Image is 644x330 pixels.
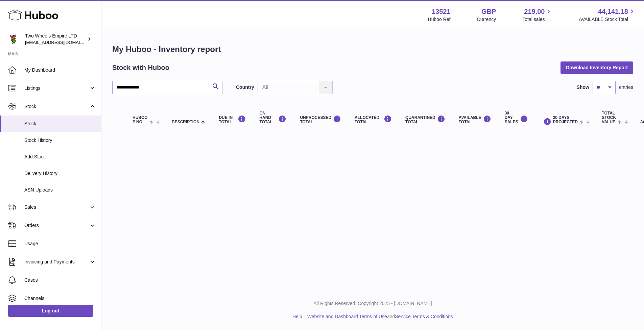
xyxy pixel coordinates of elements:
[24,277,96,283] span: Cases
[24,85,89,92] span: Listings
[24,121,96,127] span: Stock
[112,44,633,55] h1: My Huboo - Inventory report
[24,154,96,160] span: Add Stock
[24,170,96,177] span: Delivery History
[477,16,496,23] div: Currency
[25,33,86,46] div: Two Wheels Empire LTD
[598,7,628,16] span: 44,141.18
[292,314,302,319] a: Help
[579,16,636,23] span: AVAILABLE Stock Total
[619,84,633,91] span: entries
[24,67,96,73] span: My Dashboard
[24,204,89,210] span: Sales
[8,34,18,44] img: justas@twowheelsempire.com
[24,295,96,302] span: Channels
[25,40,99,45] span: [EMAIL_ADDRESS][DOMAIN_NAME]
[133,116,148,124] span: Huboo P no
[355,115,392,124] div: ALLOCATED Total
[579,7,636,23] a: 44,141.18 AVAILABLE Stock Total
[405,115,445,124] div: QUARANTINED Total
[172,120,199,124] span: Description
[24,187,96,193] span: ASN Uploads
[432,7,451,16] strong: 13521
[395,314,453,319] a: Service Terms & Conditions
[602,111,616,125] span: Total stock value
[24,222,89,229] span: Orders
[481,7,496,16] strong: GBP
[577,84,589,91] label: Show
[107,300,639,307] p: All Rights Reserved. Copyright 2025 - [DOMAIN_NAME]
[560,61,633,74] button: Download Inventory Report
[24,137,96,144] span: Stock History
[24,103,89,110] span: Stock
[259,111,286,125] div: ON HAND Total
[307,314,387,319] a: Website and Dashboard Terms of Use
[8,305,93,317] a: Log out
[219,115,246,124] div: DUE IN TOTAL
[459,115,491,124] div: AVAILABLE Total
[428,16,451,23] div: Huboo Ref
[236,84,254,91] label: Country
[505,111,528,125] div: 30 DAY SALES
[524,7,545,16] span: 219.00
[305,313,453,320] li: and
[300,115,341,124] div: UNPROCESSED Total
[24,240,96,247] span: Usage
[522,7,552,23] a: 219.00 Total sales
[553,116,578,124] span: 30 DAYS PROJECTED
[24,259,89,265] span: Invoicing and Payments
[112,63,169,72] h2: Stock with Huboo
[522,16,552,23] span: Total sales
